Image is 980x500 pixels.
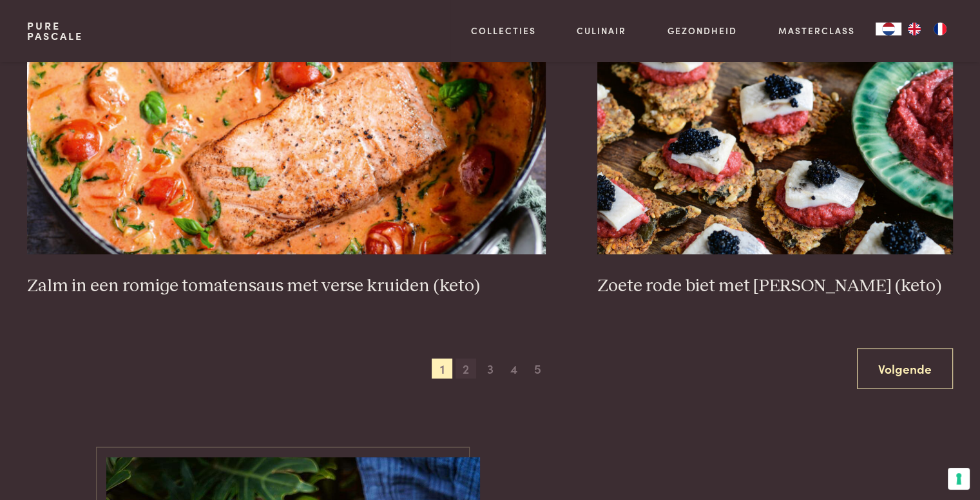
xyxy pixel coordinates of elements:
a: Volgende [857,348,953,389]
a: Gezondheid [668,24,737,37]
a: NL [876,23,901,35]
div: Language [876,23,901,35]
span: 5 [528,358,548,379]
a: Culinair [577,24,626,37]
a: Masterclass [778,24,855,37]
span: 4 [504,358,524,379]
a: PurePascale [27,21,83,41]
h3: Zoete rode biet met [PERSON_NAME] (keto) [597,274,953,297]
a: EN [901,23,927,35]
a: Collecties [471,24,536,37]
a: FR [927,23,953,35]
aside: Language selected: Nederlands [876,23,953,35]
span: 3 [480,358,501,379]
button: Uw voorkeuren voor toestemming voor trackingtechnologieën [948,468,970,490]
span: 1 [432,358,452,379]
span: 2 [456,358,476,379]
h3: Zalm in een romige tomatensaus met verse kruiden (keto) [27,274,546,297]
ul: Language list [901,23,953,35]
